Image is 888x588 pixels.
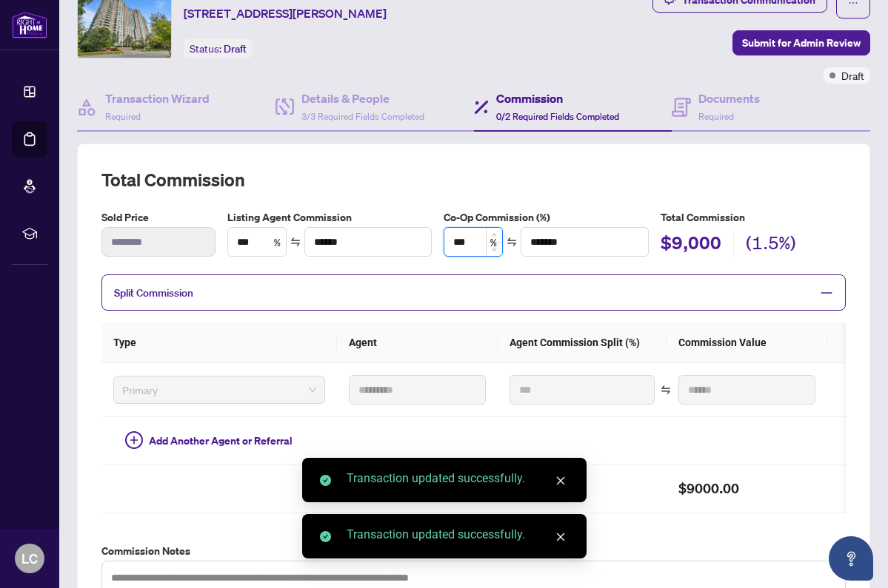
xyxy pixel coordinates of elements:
span: Submit for Admin Review [742,31,861,55]
span: down [492,247,497,252]
div: Split Commission [101,274,846,311]
img: logo [12,11,47,38]
h4: Commission [496,89,619,107]
th: Commission Value [667,322,827,363]
label: Sold Price [101,209,216,226]
span: Primary [122,379,316,401]
span: LC [21,548,38,569]
span: swap [507,237,517,247]
span: close [555,532,566,542]
span: Required [105,111,141,122]
h2: Total Commission [101,168,846,192]
span: swap [661,385,671,395]
button: Submit for Admin Review [732,30,870,55]
span: 0/2 Required Fields Completed [496,111,619,122]
span: Split Commission [114,286,193,300]
h2: $9000.00 [678,477,815,501]
h2: (1.5%) [746,231,796,259]
span: Draft [841,67,864,84]
th: Agent [337,322,498,363]
h4: Details & People [301,89,424,107]
span: [STREET_ADDRESS][PERSON_NAME] [184,4,387,22]
label: Commission Notes [101,543,846,559]
div: Transaction updated successfully. [347,526,569,544]
th: Agent Commission Split (%) [498,322,667,363]
span: close [555,476,566,486]
div: Transaction updated successfully. [347,470,569,487]
span: Decrease Value [486,242,502,256]
label: Co-Op Commission (%) [444,209,648,226]
a: Close [553,473,569,489]
span: 3/3 Required Fields Completed [301,111,424,122]
span: check-circle [320,475,331,486]
span: Required [698,111,734,122]
span: up [492,232,497,237]
h4: Transaction Wizard [105,89,210,107]
span: Draft [224,42,247,55]
span: minus [820,286,833,300]
h4: Documents [698,89,760,107]
h5: Total Commission [661,209,846,226]
label: Listing Agent Commission [227,209,432,226]
th: Type [101,322,337,363]
span: Increase Value [486,228,502,242]
a: Close [553,529,569,545]
span: check-circle [320,531,331,542]
span: Add Another Agent or Referral [149,433,293,449]
button: Add Another Agent or Referral [113,429,304,453]
span: swap [290,237,301,247]
div: Status: [184,38,253,58]
span: plus-circle [125,431,143,449]
h2: $9,000 [661,231,721,259]
button: Open asap [829,536,873,581]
